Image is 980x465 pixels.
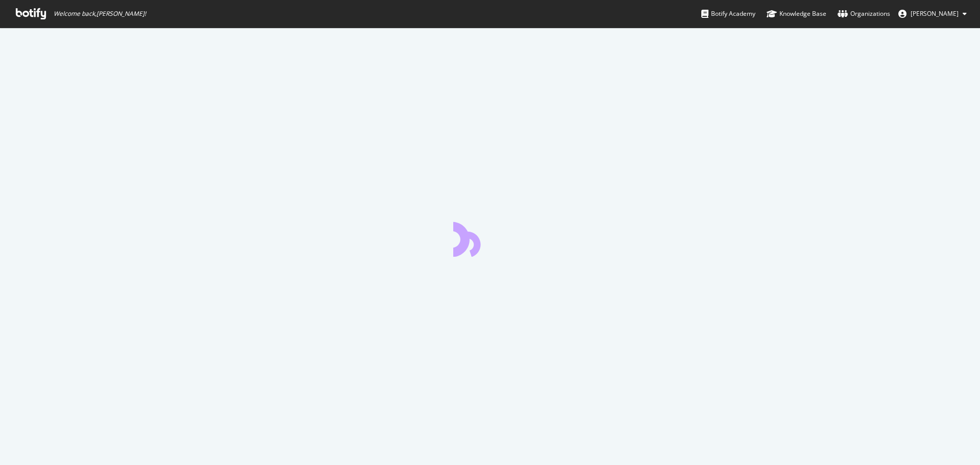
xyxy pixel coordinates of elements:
[911,9,959,18] span: Avani Nagda
[767,9,826,19] div: Knowledge Base
[838,9,890,19] div: Organizations
[701,9,755,19] div: Botify Academy
[890,6,975,22] button: [PERSON_NAME]
[54,10,146,18] span: Welcome back, [PERSON_NAME] !
[453,220,527,257] div: animation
